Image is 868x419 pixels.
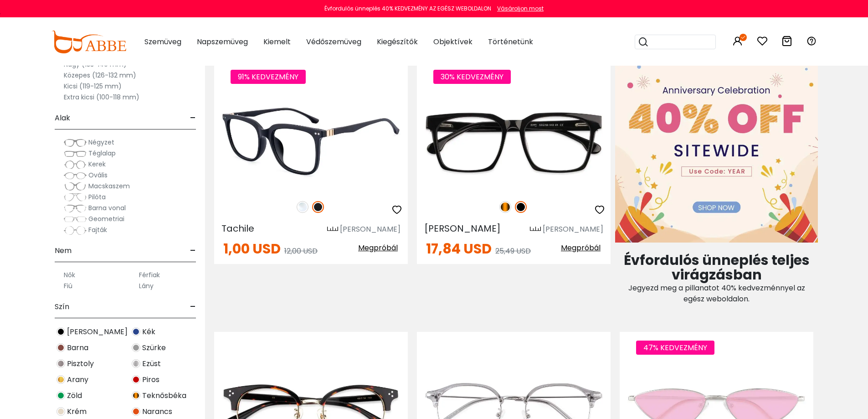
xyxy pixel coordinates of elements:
[340,224,401,234] font: [PERSON_NAME]
[55,245,72,256] font: Nem
[223,239,281,259] font: 1,00 USD
[221,222,254,235] font: Tachile
[190,243,196,258] font: -
[64,93,139,102] font: Extra kicsi (100-118 mm)
[628,283,805,304] font: Jegyezd meg a pillanatot 40% kedvezménnyel az egész weboldalon.
[197,36,248,47] font: Napszemüveg
[417,94,611,191] img: Black Gilbert - Acetát, Univerzális Hídillesztés
[56,327,65,336] img: Fekete
[497,5,544,12] font: Vásároljon most
[56,407,65,416] img: Krém
[67,406,87,417] font: Krém
[530,226,541,233] img: méret vonalzó
[55,301,69,312] font: Szín
[64,82,122,91] font: Kicsi (119-125 mm)
[64,226,87,235] img: Varieties.png
[499,201,511,213] img: Teknősbéka
[64,215,87,224] img: Geometric.png
[624,250,810,285] font: Évfordulós ünneplés teljes virágzásban
[142,342,166,353] font: Szürke
[144,36,181,47] font: Szemüveg
[515,201,527,213] img: Fekete
[327,226,338,233] img: méret vonalzó
[284,246,318,256] font: 12,00 USD
[67,326,128,337] font: [PERSON_NAME]
[88,203,126,212] font: Barna vonal
[312,201,324,213] img: Matt fekete
[214,94,408,191] img: Matt fekete tachile - műanyag, univerzális hídillesztés
[324,5,491,12] font: Évfordulós ünneplés 40% KEDVEZMÉNY AZ EGÉSZ WEBOLDALON
[132,375,140,384] img: Piros
[56,359,65,368] img: Pisztoly
[56,391,65,400] img: Zöld
[561,243,601,253] font: Megpróbál
[558,242,603,254] button: Megpróbál
[67,374,88,385] font: Arany
[433,36,473,47] font: Objektívek
[297,201,308,213] img: Világos
[424,222,501,235] font: [PERSON_NAME]
[88,192,106,202] font: Pilóta
[643,342,707,353] font: 47% KEDVEZMÉNY
[132,391,140,400] img: Teknősbéka
[64,160,87,169] img: Round.png
[142,326,155,337] font: Kék
[142,374,159,385] font: Piros
[132,327,140,336] img: Kék
[190,299,196,314] font: -
[139,281,154,290] font: Lány
[51,31,126,53] img: abbeglasses.com
[355,242,401,254] button: Megpróbál
[88,225,107,234] font: Fajták
[142,358,161,369] font: Ezüst
[64,171,87,180] img: Oval.png
[488,36,533,47] font: Történetünk
[56,343,65,352] img: Barna
[64,71,136,80] font: Közepes (126-132 mm)
[615,61,818,243] img: Évfordulós ünnepség
[64,281,72,290] font: Fiú
[64,149,87,158] img: Rectangle.png
[426,239,492,259] font: 17,84 USD
[377,36,418,47] font: Kiegészítők
[493,5,544,12] a: Vásároljon most
[88,181,130,191] font: Macskaszem
[139,270,160,279] font: Férfiak
[56,375,65,384] img: Arany
[64,270,75,279] font: Nők
[67,390,82,401] font: Zöld
[55,113,70,123] font: Alak
[88,149,116,158] font: Téglalap
[495,246,531,256] font: 25,49 USD
[142,390,186,401] font: Teknősbéka
[88,160,106,169] font: Kerek
[132,359,140,368] img: Ezüst
[88,138,114,147] font: Négyzet
[306,36,361,47] font: Védőszemüveg
[441,72,503,82] font: 30% KEDVEZMÉNY
[67,342,88,353] font: Barna
[64,193,87,202] img: Aviator.png
[142,406,172,417] font: Narancs
[543,224,603,234] font: [PERSON_NAME]
[263,36,291,47] font: Kiemelt
[67,358,94,369] font: Pisztoly
[64,182,87,191] img: Cat-Eye.png
[358,243,398,253] font: Megpróbál
[88,171,108,180] font: Ovális
[64,204,87,213] img: Browline.png
[190,110,196,125] font: -
[88,214,124,223] font: Geometriai
[132,343,140,352] img: Szürke
[64,138,87,147] img: Square.png
[132,407,140,416] img: Narancs
[238,72,298,82] font: 91% KEDVEZMÉNY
